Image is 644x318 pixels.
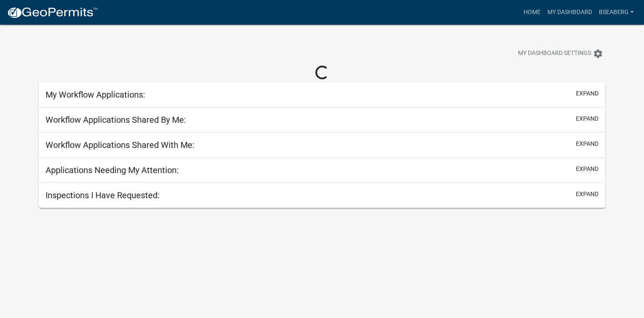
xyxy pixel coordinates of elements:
[46,140,195,150] h5: Workflow Applications Shared With Me:
[46,115,186,125] h5: Workflow Applications Shared By Me:
[576,139,598,148] button: expand
[520,4,544,20] a: Home
[576,114,598,123] button: expand
[593,49,603,59] i: settings
[518,49,591,59] span: My Dashboard Settings
[46,90,145,100] h5: My Workflow Applications:
[595,4,637,20] a: bseaberg
[576,89,598,98] button: expand
[511,45,610,62] button: My Dashboard Settingssettings
[46,190,160,200] h5: Inspections I Have Requested:
[46,165,179,175] h5: Applications Needing My Attention:
[544,4,595,20] a: My Dashboard
[576,190,598,199] button: expand
[576,165,598,173] button: expand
